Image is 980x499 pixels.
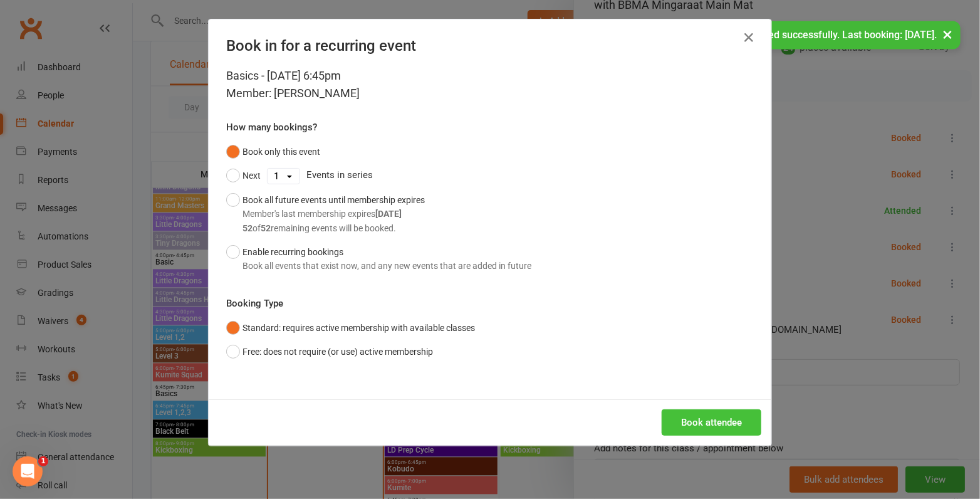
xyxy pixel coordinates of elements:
[242,207,425,221] div: Member's last membership expires
[242,193,425,235] div: Book all future events until membership expires
[226,340,433,364] button: Free: does not require (or use) active membership
[226,240,531,278] button: Enable recurring bookingsBook all events that exist now, and any new events that are added in future
[242,221,425,235] div: of remaining events will be booked.
[226,37,754,55] h4: Book in for a recurring event
[739,28,759,48] button: Close
[226,67,754,102] div: Basics - [DATE] 6:45pm Member: [PERSON_NAME]
[261,223,271,233] strong: 52
[226,164,754,187] div: Events in series
[226,316,475,340] button: Standard: requires active membership with available classes
[662,409,761,436] button: Book attendee
[242,259,531,273] div: Book all events that exist now, and any new events that are added in future
[226,120,317,135] label: How many bookings?
[226,188,425,240] button: Book all future events until membership expiresMember's last membership expires[DATE]52of52remain...
[242,223,253,233] strong: 52
[38,456,48,466] span: 1
[375,209,402,219] strong: [DATE]
[226,164,261,187] button: Next
[13,456,43,486] iframe: Intercom live chat
[226,140,320,164] button: Book only this event
[226,296,283,311] label: Booking Type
